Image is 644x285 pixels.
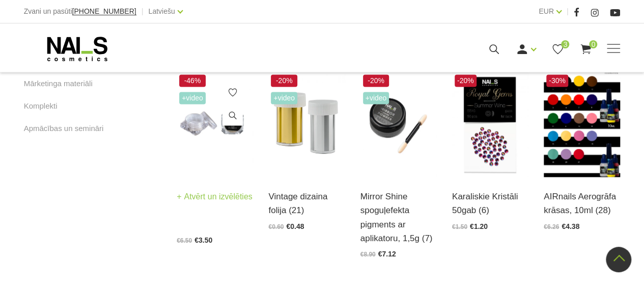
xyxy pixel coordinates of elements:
[179,74,206,87] span: -46%
[142,5,144,18] span: |
[452,223,467,230] span: €1.50
[177,190,253,204] a: Atvērt un izvēlēties
[452,72,528,177] img: Dažādu nokrāsu un izmēru kristāliņi spožam nagu dizainam. Iepakojumā 50 gabSaturs: 50 gb...
[149,5,175,17] a: Latviešu
[268,72,345,177] img: Vintage dizaina folijaFolija spoguļspīduma dizaina veidošanai. Piemērota gan modelētiem nagiem, g...
[452,190,528,217] a: Karaliskie Kristāli 50gab (6)
[268,190,345,217] a: Vintage dizaina folija (21)
[177,72,253,177] img: Augstas kvalitātes, glazūras efekta dizaina pūderis lieliskam pērļu spīdumam....
[24,122,104,135] a: Apmācības un semināri
[363,92,389,104] span: +Video
[360,190,437,245] a: Mirror Shine spoguļefekta pigments ar aplikatoru, 1,5g (7)
[363,74,389,87] span: -20%
[360,72,437,177] img: MIRROR SHINE POWDER - piesātināta pigmenta spoguļspīduma toņi spilgtam un pamanāmam manikīram! Id...
[589,40,597,48] span: 0
[271,92,297,104] span: +Video
[470,222,488,230] span: €1.20
[567,5,569,18] span: |
[544,223,559,230] span: €6.26
[268,223,284,230] span: €0.60
[562,222,579,230] span: €4.38
[579,43,592,56] a: 0
[194,236,212,244] span: €3.50
[455,74,477,87] span: -20%
[179,92,206,104] span: +Video
[539,5,554,17] a: EUR
[24,77,93,90] a: Mārketinga materiāli
[177,237,192,244] span: €6.50
[72,8,136,15] a: [PHONE_NUMBER]
[24,5,136,18] div: Zvani un pasūti
[360,251,376,258] span: €8.90
[561,40,569,48] span: 3
[544,72,620,177] img: Daudzveidīgas krāsas aerogrāfijas mākslai....
[271,74,297,87] span: -20%
[551,43,564,56] a: 3
[378,250,396,258] span: €7.12
[24,100,58,112] a: Komplekti
[544,190,620,217] a: AIRnails Aerogrāfa krāsas, 10ml (28)
[546,74,568,87] span: -30%
[286,222,304,230] span: €0.48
